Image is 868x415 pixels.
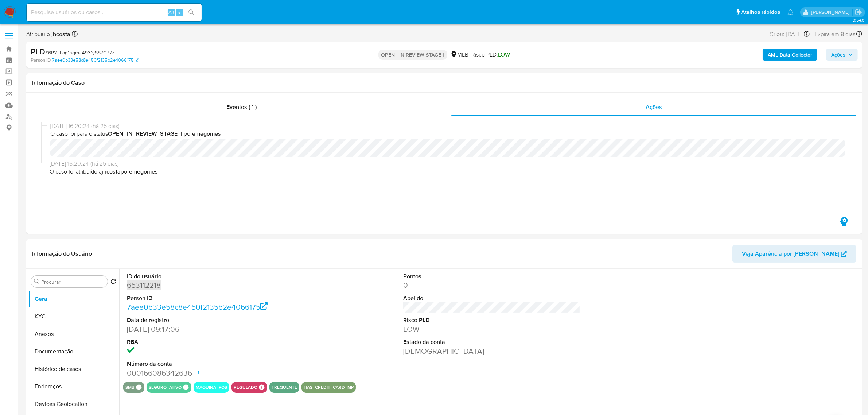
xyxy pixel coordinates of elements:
button: seguro_ativo [149,386,182,389]
span: Ações [831,49,845,61]
button: AML Data Collector [763,49,817,61]
a: Sair [855,8,863,16]
span: O caso foi para o status por [50,130,845,138]
span: s [178,9,180,16]
button: search-icon [184,7,199,18]
dt: Apelido [403,294,580,302]
dd: 000166086342636 [127,368,304,378]
button: has_credit_card_mp [304,386,354,389]
button: maquina_pos [196,386,227,389]
span: LOW [498,50,510,59]
button: Histórico de casos [28,360,119,378]
dt: ID do usuário [127,272,304,280]
dt: Data de registro [127,316,304,324]
dd: [DATE] 09:17:06 [127,324,304,334]
b: Person ID [31,57,51,63]
input: Pesquise usuários ou casos... [27,8,202,17]
button: Endereços [28,378,119,395]
button: regulado [234,386,257,389]
dd: 653112218 [127,280,304,290]
b: emegomes [129,167,158,176]
b: emegomes [192,129,221,138]
span: O caso foi atribuído a por [50,168,845,176]
span: Ações [646,103,662,111]
p: jhonata.costa@mercadolivre.com [811,9,852,16]
p: OPEN - IN REVIEW STAGE I [378,50,447,60]
button: Procurar [34,279,40,284]
span: - [811,29,813,39]
a: 7aee0b33e58c8e450f2135b2e4066175 [52,57,139,63]
dt: Estado da conta [403,338,580,346]
button: KYC [28,308,119,325]
span: Veja Aparência por [PERSON_NAME] [742,245,839,263]
button: Anexos [28,325,119,343]
span: Atribuiu o [26,30,70,38]
button: Geral [28,290,119,308]
dd: [DEMOGRAPHIC_DATA] [403,346,580,356]
b: jhcosta [50,30,70,38]
button: smb [125,386,135,389]
b: AML Data Collector [768,49,812,61]
h1: Informação do Caso [32,79,856,86]
span: [DATE] 16:20:24 (há 25 dias) [50,160,845,168]
button: Ações [826,49,858,61]
dd: 0 [403,280,580,290]
button: frequente [272,386,297,389]
button: Veja Aparência por [PERSON_NAME] [732,245,856,263]
dd: LOW [403,324,580,334]
b: jhcosta [102,167,121,176]
span: # 6PYLLan1hqmzA931ySS7CP7z [45,49,114,56]
dt: Pontos [403,272,580,280]
span: Eventos ( 1 ) [226,103,257,111]
span: Risco PLD: [472,51,510,59]
dt: Person ID [127,294,304,302]
span: [DATE] 16:20:24 (há 25 dias) [50,122,845,130]
b: PLD [31,46,45,57]
a: 7aee0b33e58c8e450f2135b2e4066175 [127,302,268,312]
input: Procurar [41,279,105,285]
div: MLB [450,51,469,59]
span: Alt [168,9,174,16]
dt: Risco PLD [403,316,580,324]
dt: RBA [127,338,304,346]
button: Documentação [28,343,119,360]
span: Expira em 8 dias [814,30,855,38]
button: Devices Geolocation [28,395,119,413]
div: Criou: [DATE] [770,29,810,39]
button: Retornar ao pedido padrão [110,279,116,287]
span: Atalhos rápidos [741,8,780,16]
dt: Número da conta [127,360,304,368]
b: OPEN_IN_REVIEW_STAGE_I [108,129,182,138]
h1: Informação do Usuário [32,250,92,257]
a: Notificações [787,9,794,15]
